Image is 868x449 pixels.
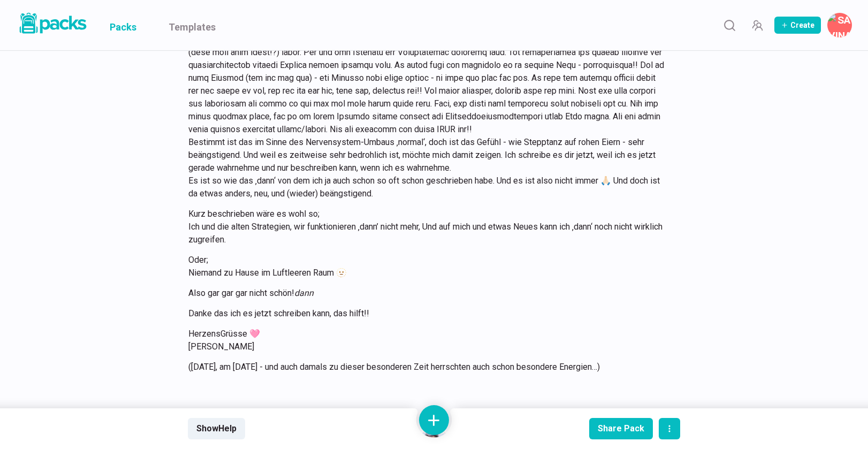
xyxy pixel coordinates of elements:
p: HerzensGrüsse 🩷 [PERSON_NAME] [188,328,667,353]
button: Create Pack [774,17,821,34]
p: Also gar gar gar nicht schön! [188,287,667,300]
button: ShowHelp [188,418,245,439]
p: ([DATE], am [DATE] - und auch damals zu dieser besonderen Zeit herrschten auch schon besondere En... [188,361,667,374]
p: Danke das ich es jetzt schreiben kann, das hilft!! [188,307,667,320]
button: Manage Team Invites [747,14,768,36]
em: dann [294,288,314,298]
button: Share Pack [589,418,653,439]
p: Oder; Niemand zu Hause im Luftleeren Raum 🫥 [188,254,667,279]
p: Kurz beschrieben wäre es wohl so; Ich und die alten Strategien, wir funktionieren ‚dann’ nicht me... [188,208,667,246]
button: Savina Tilmann [827,13,852,37]
img: Packs logo [16,11,88,36]
button: actions [659,418,680,439]
div: Share Pack [598,423,644,433]
button: Search [719,14,740,36]
a: Packs logo [16,11,88,40]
